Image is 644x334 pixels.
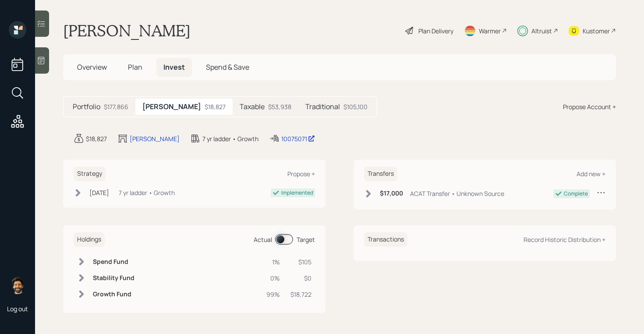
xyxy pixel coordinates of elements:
div: Target [297,235,315,244]
div: [DATE] [89,188,109,197]
div: Kustomer [583,26,610,36]
div: 1% [266,257,280,266]
div: Propose + [287,170,315,178]
h6: Stability Fund [93,274,134,282]
div: Record Historic Distribution + [524,235,605,244]
span: Plan [128,62,142,72]
div: $18,827 [205,102,226,111]
div: Plan Delivery [418,26,453,36]
div: Log out [7,305,28,313]
h6: Holdings [74,232,105,247]
div: $105,100 [343,102,368,111]
h6: Growth Fund [93,291,134,298]
h6: Strategy [74,167,106,181]
div: $18,722 [290,290,311,299]
div: ACAT Transfer • Unknown Source [410,189,504,198]
div: [PERSON_NAME] [130,134,180,143]
div: 99% [266,290,280,299]
h5: [PERSON_NAME] [142,103,201,111]
h6: $17,000 [380,190,403,197]
div: 10075071 [281,134,315,143]
span: Spend & Save [206,62,249,72]
img: eric-schwartz-headshot.png [9,277,26,294]
h1: [PERSON_NAME] [63,21,191,40]
div: 0% [266,274,280,283]
div: Complete [564,190,588,198]
span: Invest [163,62,185,72]
h6: Transactions [364,232,407,247]
div: Add new + [577,170,605,178]
div: Actual [254,235,272,244]
div: Implemented [281,189,313,197]
div: $0 [290,274,311,283]
div: 7 yr ladder • Growth [202,134,258,143]
div: Propose Account + [563,102,616,111]
div: $105 [290,257,311,266]
h5: Traditional [305,103,340,111]
div: Warmer [479,26,501,36]
div: 7 yr ladder • Growth [119,188,175,197]
div: $18,827 [86,134,107,143]
h6: Transfers [364,167,397,181]
h5: Portfolio [73,103,100,111]
div: $177,866 [104,102,128,111]
div: Altruist [531,26,552,36]
h6: Spend Fund [93,258,134,266]
h5: Taxable [240,103,265,111]
span: Overview [77,62,107,72]
div: $53,938 [268,102,291,111]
